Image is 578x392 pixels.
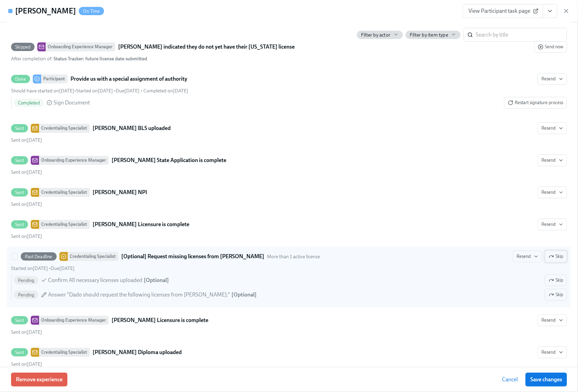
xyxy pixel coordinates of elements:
button: SentOnboarding Experience Manager[PERSON_NAME] Licensure is completeSent on[DATE] [538,314,567,326]
span: Resend [541,317,563,324]
div: Credentialing Specialist [39,124,90,133]
button: SentCredentialing Specialist[PERSON_NAME] NPISent on[DATE] [538,187,567,198]
span: Restart signature process [508,99,563,106]
strong: [PERSON_NAME] indicated they do not yet have their [US_STATE] license [118,43,295,51]
span: Pending [14,278,38,283]
div: After completion of : [11,56,147,62]
span: Remove experience [16,376,63,383]
span: Resend [541,125,563,132]
span: Tuesday, July 22nd 2025, 5:50 pm [11,169,42,175]
button: SentCredentialing Specialist[PERSON_NAME] BLS uploadedSent on[DATE] [538,122,567,134]
span: Skip [549,291,563,298]
div: Participant [41,74,68,83]
span: Pending [14,292,38,298]
div: Onboarding Experience Manager [39,156,109,165]
button: DoneParticipantProvide us with a special assignment of authorityShould have started on[DATE]•Star... [538,73,567,85]
span: Sent [11,190,28,195]
span: Skip [549,253,563,260]
strong: [PERSON_NAME] State Application is complete [112,156,226,164]
span: Resend [541,157,563,164]
div: • • • [11,88,188,94]
span: Filter by item type [410,32,448,38]
button: Save changes [525,373,567,386]
button: SentOnboarding Experience Manager[PERSON_NAME] State Application is completeSent on[DATE] [538,154,567,166]
div: Credentialing Specialist [39,220,90,229]
input: Search by title [476,28,567,42]
button: SkippedOnboarding Experience Manager[PERSON_NAME] indicated they do not yet have their [US_STATE]... [534,41,567,53]
span: Sent [11,318,28,323]
span: Confirm All necessary licenses uploaded [48,277,142,284]
span: Friday, July 18th 2025, 8:56 am [143,88,188,94]
span: Saturday, August 2nd 2025, 12:36 pm [11,233,42,239]
button: Past DeadlineCredentialing Specialist[Optional] Request missing licenses from [PERSON_NAME]More t... [545,251,567,262]
h4: [PERSON_NAME] [15,6,76,16]
button: DoneParticipantProvide us with a special assignment of authorityResendShould have started on[DATE... [504,97,567,109]
span: Sent [11,222,28,227]
span: Sent [11,350,28,355]
div: [ Optional ] [231,291,257,299]
span: Skipped [11,44,35,50]
span: Completed [14,100,44,105]
span: Answer "Dado should request the following licenses from [PERSON_NAME]:" [48,291,230,299]
span: Cancel [502,376,518,383]
strong: [Optional] Request missing licenses from [PERSON_NAME] [121,252,265,261]
div: Credentialing Specialist [39,348,90,357]
strong: [PERSON_NAME] Diploma uploaded [93,348,182,356]
div: Onboarding Experience Manager [39,316,109,325]
a: View Participant task page [463,4,543,18]
span: Resend [541,189,563,196]
button: Filter by actor [357,31,403,39]
div: Onboarding Experience Manager [46,42,115,51]
span: Saturday, July 26th 2025, 10:02 am [11,201,42,207]
span: Saturday, August 2nd 2025, 12:37 pm [11,361,42,367]
strong: [PERSON_NAME] NPI [93,188,147,197]
span: Done [11,77,30,82]
strong: Status Tracker: future license date submitted [54,56,147,62]
span: Send now [538,43,563,50]
button: SentCredentialing Specialist[PERSON_NAME] Diploma uploadedSent on[DATE] [538,346,567,358]
span: Sent [11,158,28,163]
span: Resend [541,349,563,356]
span: Sign Document [54,99,90,107]
span: Thursday, August 14th 2025, 10:00 am [116,88,140,94]
span: Save changes [530,376,562,383]
button: View task page [543,4,557,18]
div: [ Optional ] [144,277,169,284]
span: On Time [79,9,104,14]
span: Past Deadline [21,254,57,259]
strong: [PERSON_NAME] BLS uploaded [93,124,171,132]
span: Resend [517,253,538,260]
strong: [PERSON_NAME] Licensure is complete [93,220,189,229]
button: Past DeadlineCredentialing Specialist[Optional] Request missing licenses from [PERSON_NAME]More t... [545,274,567,286]
span: Sent [11,126,28,131]
span: Sunday, July 20th 2025, 10:02 am [11,137,42,143]
span: Wednesday, July 2nd 2025, 10:01 am [76,88,113,94]
button: Past DeadlineCredentialing Specialist[Optional] Request missing licenses from [PERSON_NAME]More t... [513,251,542,262]
button: Past DeadlineCredentialing Specialist[Optional] Request missing licenses from [PERSON_NAME]More t... [545,289,567,301]
span: Saturday, August 2nd 2025, 12:36 pm [11,265,48,271]
div: Credentialing Specialist [68,252,119,261]
button: Cancel [497,373,523,386]
span: View Participant task page [468,8,537,14]
button: SentCredentialing Specialist[PERSON_NAME] Licensure is completeSent on[DATE] [538,219,567,230]
span: Saturday, August 2nd 2025, 12:36 pm [11,329,42,335]
span: Resend [541,76,563,82]
button: Remove experience [11,373,67,386]
span: Skip [549,277,563,284]
span: Resend [541,221,563,228]
span: Filter by actor [361,32,390,38]
span: More than 1 active license [267,253,320,260]
div: Credentialing Specialist [39,188,90,197]
strong: Provide us with a special assignment of authority [70,75,187,83]
span: Thursday, July 17th 2025, 10:00 am [11,88,74,94]
span: Saturday, August 2nd 2025, 10:00 am [51,265,75,271]
div: • [11,265,75,272]
strong: [PERSON_NAME] Licensure is complete [112,316,208,324]
button: Filter by item type [406,31,461,39]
